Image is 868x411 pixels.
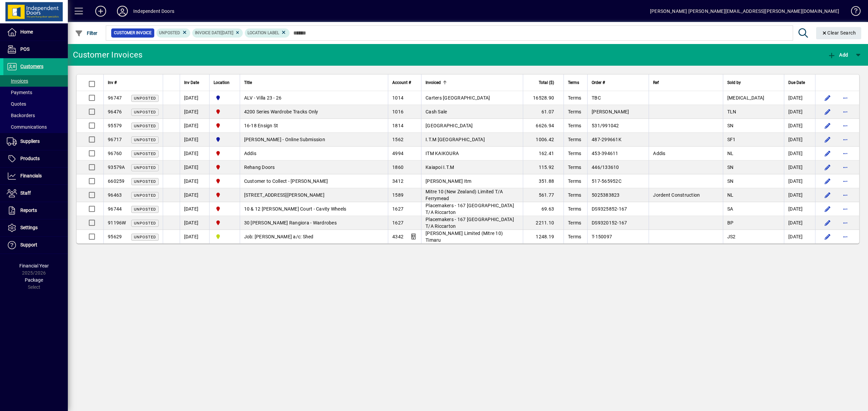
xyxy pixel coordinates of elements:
td: [DATE] [784,188,815,202]
td: [DATE] [784,91,815,105]
div: Inv # [108,79,159,86]
mat-chip: Customer Invoice Status: Unposted [156,28,191,37]
span: Ref [653,79,659,86]
span: Kaiapoi I.T.M [426,165,454,170]
span: Financial Year [19,263,49,268]
span: I.T.M [GEOGRAPHIC_DATA] [426,137,485,142]
button: Edit [822,176,833,187]
span: [GEOGRAPHIC_DATA] [426,123,473,128]
span: Terms [568,192,581,198]
span: Addis [653,151,665,156]
span: Addis [244,151,256,156]
span: Christchurch [214,205,236,213]
span: Sold by [727,79,741,86]
span: Unposted [134,110,156,114]
span: 96760 [108,151,122,156]
span: Terms [568,234,581,239]
span: Unposted [134,166,156,170]
span: Christchurch [214,191,236,199]
a: Communications [3,121,68,133]
span: 1589 [392,192,403,198]
span: 3412 [392,178,403,184]
span: Suppliers [20,138,40,144]
a: Home [3,24,68,41]
button: More options [840,106,851,117]
button: Edit [822,203,833,214]
td: [DATE] [180,105,209,119]
td: [DATE] [180,230,209,243]
span: Cash Sale [426,109,447,114]
button: Filter [73,27,99,39]
a: Knowledge Base [846,1,860,23]
td: [DATE] [784,174,815,188]
span: [PERSON_NAME] [592,109,629,114]
span: 96744 [108,206,122,212]
span: Christchurch [214,122,236,129]
div: Account # [392,79,417,86]
td: [DATE] [784,105,815,119]
span: NL [727,151,734,156]
span: Inv # [108,79,117,86]
td: 162.41 [523,147,564,160]
span: 453-394611 [592,151,618,156]
span: Terms [568,79,579,86]
span: 4200 Series Wardrobe Tracks Only [244,109,318,114]
span: [STREET_ADDRESS][PERSON_NAME] [244,192,324,198]
td: [DATE] [180,174,209,188]
span: Terms [568,220,581,225]
td: 6626.94 [523,119,564,133]
td: [DATE] [180,147,209,160]
span: Terms [568,178,581,184]
td: [DATE] [784,202,815,216]
a: Products [3,150,68,167]
button: Add [90,5,112,17]
td: 115.92 [523,160,564,174]
div: Customer Invoices [73,49,142,60]
span: Timaru [214,233,236,240]
span: NL [727,192,734,198]
span: Reports [20,208,37,213]
span: 96476 [108,109,122,114]
td: [DATE] [180,216,209,230]
td: 1248.19 [523,230,564,243]
span: 1016 [392,109,403,114]
td: [DATE] [784,216,815,230]
div: Title [244,79,384,86]
span: ITM KAIKOURA [426,151,459,156]
span: Christchurch [214,108,236,115]
span: Jordent Construction [653,192,700,198]
span: Filter [75,30,98,36]
span: 1814 [392,123,403,128]
a: Settings [3,219,68,236]
td: [DATE] [784,147,815,160]
td: [DATE] [180,160,209,174]
td: [DATE] [784,119,815,133]
span: 10 & 12 [PERSON_NAME] Court - Cavity Wheels [244,206,347,212]
button: More options [840,176,851,187]
button: Edit [822,231,833,242]
span: 96747 [108,95,122,101]
td: [DATE] [180,133,209,147]
span: Add [828,52,848,58]
span: Support [20,242,37,247]
span: Unposted [159,30,180,35]
span: Terms [568,165,581,170]
span: Unposted [134,207,156,212]
span: 5025383823 [592,192,620,198]
span: JS2 [727,234,736,239]
button: Profile [112,5,133,17]
button: More options [840,217,851,228]
td: [DATE] [180,188,209,202]
td: 2211.10 [523,216,564,230]
a: Invoices [3,75,68,87]
button: More options [840,120,851,131]
div: Invoiced [426,79,519,86]
span: 91196W [108,220,126,225]
td: 351.88 [523,174,564,188]
button: Edit [822,106,833,117]
span: Christchurch [214,150,236,157]
span: Terms [568,151,581,156]
span: 446/133610 [592,165,619,170]
span: T-150097 [592,234,612,239]
a: Reports [3,202,68,219]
